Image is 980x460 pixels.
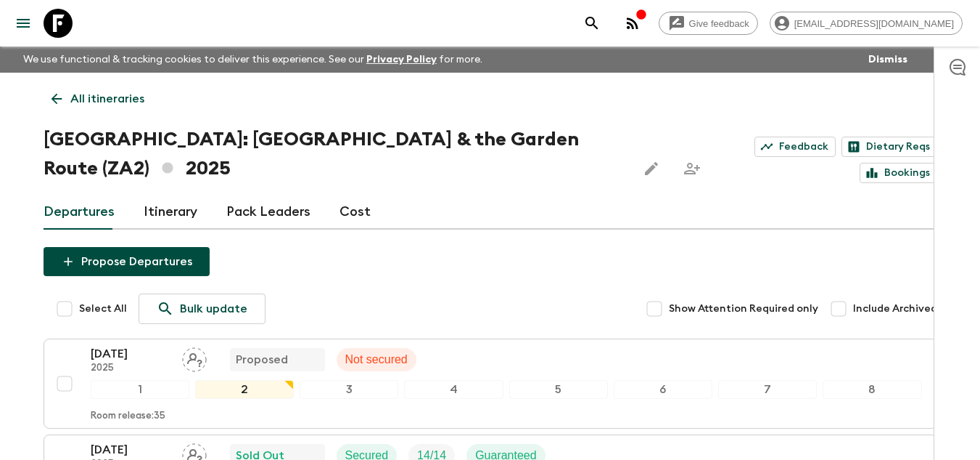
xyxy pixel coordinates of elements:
[144,195,197,230] a: Itinerary
[860,163,937,183] a: Bookings
[195,380,294,399] div: 2
[17,47,488,73] p: We use functional & tracking cookies to deliver this experience. See our for more.
[9,9,38,38] button: menu
[79,302,127,316] span: Select All
[182,448,207,459] span: Assign pack leader
[91,345,170,363] p: [DATE]
[637,154,666,183] button: Edit this itinerary
[681,18,757,29] span: Give feedback
[182,352,207,363] span: Assign pack leader
[44,195,115,230] a: Departures
[678,154,707,183] span: Share this itinerary
[577,9,606,38] button: search adventures
[614,380,712,399] div: 6
[139,294,265,324] a: Bulk update
[70,90,144,108] p: All itineraries
[180,300,247,318] p: Bulk update
[339,195,371,230] a: Cost
[404,380,503,399] div: 4
[754,137,836,157] a: Feedback
[91,441,170,459] p: [DATE]
[337,348,416,371] div: Not secured
[659,12,758,35] a: Give feedback
[345,351,408,368] p: Not secured
[865,49,911,70] button: Dismiss
[44,84,152,113] a: All itineraries
[91,411,165,422] p: Room release: 35
[300,380,398,399] div: 3
[841,137,937,157] a: Dietary Reqs
[44,247,210,276] button: Propose Departures
[44,125,626,183] h1: [GEOGRAPHIC_DATA]: [GEOGRAPHIC_DATA] & the Garden Route (ZA2) 2025
[366,55,437,65] a: Privacy Policy
[91,380,189,399] div: 1
[786,18,962,29] span: [EMAIL_ADDRESS][DOMAIN_NAME]
[236,351,288,368] p: Proposed
[226,195,310,230] a: Pack Leaders
[669,302,818,316] span: Show Attention Required only
[770,12,963,35] div: [EMAIL_ADDRESS][DOMAIN_NAME]
[91,363,170,374] p: 2025
[853,302,937,316] span: Include Archived
[823,380,921,399] div: 8
[718,380,817,399] div: 7
[44,339,937,429] button: [DATE]2025Assign pack leaderProposedNot secured12345678Room release:35
[509,380,608,399] div: 5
